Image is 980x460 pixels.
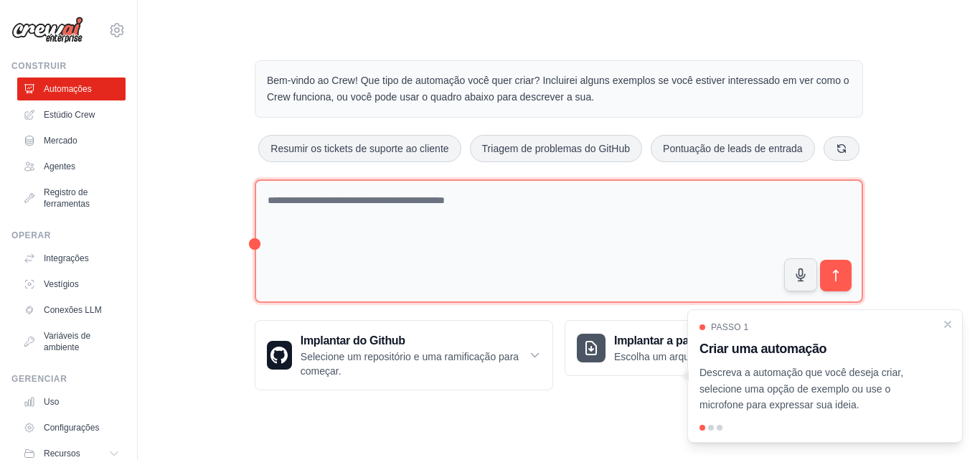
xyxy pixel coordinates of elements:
[44,449,80,459] font: Recursos
[11,17,83,44] img: Logotipo
[44,305,102,315] font: Conexões LLM
[11,230,51,240] font: Operar
[44,84,92,94] font: Automações
[699,367,903,411] font: Descreva a automação que você deseja criar, selecione uma opção de exemplo ou use o microfone par...
[711,322,749,332] font: Passo 1
[17,129,126,152] a: Mercado
[44,187,90,209] font: Registro de ferramentas
[17,247,126,270] a: Integrações
[17,416,126,439] a: Configurações
[17,273,126,296] a: Vestígios
[11,374,67,384] font: Gerenciar
[614,334,781,347] font: Implantar a partir do arquivo zip
[17,155,126,178] a: Agentes
[663,143,803,154] font: Pontuação de leads de entrada
[17,78,126,100] a: Automações
[44,110,95,120] font: Estúdio Crew
[17,390,126,413] a: Uso
[301,334,405,347] font: Implantar do Github
[908,391,980,460] iframe: Widget de bate-papo
[301,351,519,377] font: Selecione um repositório e uma ramificação para começar.
[44,331,90,352] font: Variáveis de ambiente
[44,423,99,433] font: Configurações
[17,181,126,215] a: Registro de ferramentas
[17,103,126,126] a: Estúdio Crew
[44,279,79,289] font: Vestígios
[614,351,773,362] font: Escolha um arquivo zip para enviar.
[267,75,849,103] font: Bem-vindo ao Crew! Que tipo de automação você quer criar? Incluirei alguns exemplos se você estiv...
[44,161,75,172] font: Agentes
[17,299,126,321] a: Conexões LLM
[44,253,89,263] font: Integrações
[942,319,953,330] button: Passo a passo detalhado
[651,135,815,162] button: Pontuação de leads de entrada
[11,61,67,71] font: Construir
[17,324,126,359] a: Variáveis de ambiente
[44,136,77,146] font: Mercado
[258,135,461,162] button: Resumir os tickets de suporte ao cliente
[44,397,59,407] font: Uso
[470,135,642,162] button: Triagem de problemas do GitHub
[270,143,448,154] font: Resumir os tickets de suporte ao cliente
[482,143,630,154] font: Triagem de problemas do GitHub
[699,342,826,356] font: Criar uma automação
